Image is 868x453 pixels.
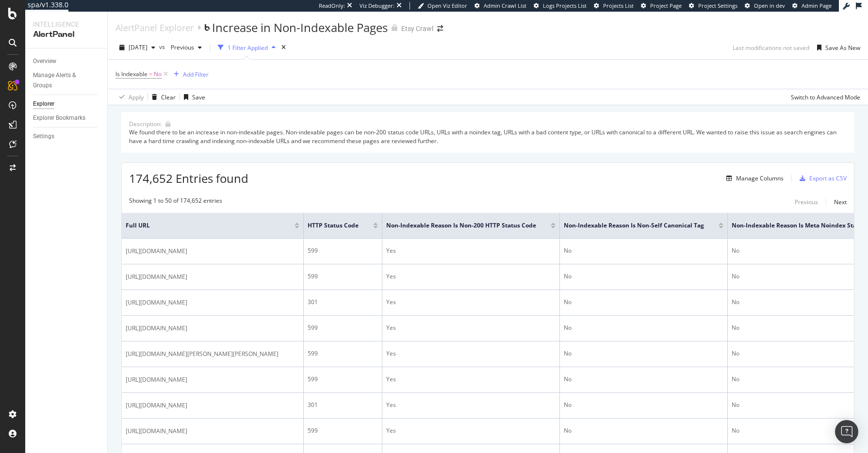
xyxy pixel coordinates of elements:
span: Logs Projects List [543,2,587,9]
a: Admin Crawl List [475,2,526,10]
span: Admin Crawl List [484,2,526,9]
span: [URL][DOMAIN_NAME] [126,324,187,333]
div: Increase in Non-Indexable Pages [212,19,388,36]
a: Overview [33,56,100,66]
div: 599 [308,426,378,435]
a: Project Settings [689,2,737,10]
span: Previous [167,43,194,51]
div: No [564,246,723,255]
span: 2025 Sep. 23rd [129,43,147,51]
span: = [149,70,152,78]
div: Clear [161,93,176,101]
button: Add Filter [170,68,209,80]
a: Projects List [594,2,634,10]
div: Description: [129,120,162,128]
button: Clear [148,89,176,105]
div: Switch to Advanced Mode [791,93,860,101]
a: Explorer Bookmarks [33,113,100,123]
span: [URL][DOMAIN_NAME] [126,426,187,436]
span: Projects List [603,2,634,9]
button: Next [834,196,847,208]
a: Logs Projects List [534,2,587,10]
button: Save As New [813,40,860,55]
span: Non-Indexable Reason is Non-200 HTTP Status Code [386,221,536,230]
div: Next [834,198,847,206]
a: Open Viz Editor [418,2,467,10]
div: Yes [386,349,556,358]
button: Previous [795,196,818,208]
div: We found there to be an increase in non-indexable pages. Non-indexable pages can be non-200 statu... [129,128,847,145]
div: 599 [308,246,378,255]
a: Settings [33,131,100,142]
div: Explorer [33,99,54,109]
div: 301 [308,401,378,409]
button: [DATE] [115,40,159,55]
span: Open Viz Editor [427,2,467,9]
div: 599 [308,375,378,384]
div: 1 Filter Applied [228,44,268,52]
div: No [564,324,723,332]
div: Add Filter [183,70,209,79]
button: Manage Columns [722,173,784,184]
div: No [564,401,723,409]
a: Open in dev [745,2,785,10]
div: No [564,272,723,281]
button: Export as CSV [796,171,847,186]
span: [URL][DOMAIN_NAME] [126,298,187,307]
span: [URL][DOMAIN_NAME] [126,272,187,282]
div: Yes [386,298,556,307]
button: 1 Filter Applied [214,40,279,55]
div: Yes [386,272,556,281]
div: 599 [308,272,378,281]
div: Manage Columns [736,174,784,182]
span: No [154,67,162,81]
div: Export as CSV [809,174,847,182]
div: Apply [129,93,144,101]
div: Yes [386,324,556,332]
div: No [564,375,723,384]
a: Admin Page [792,2,832,10]
span: Non-Indexable Reason is Meta noindex Status [732,221,866,230]
span: Project Settings [698,2,737,9]
div: Save [192,93,205,101]
span: Admin Page [802,2,832,9]
button: Previous [167,40,206,55]
span: Full URL [126,221,280,230]
div: Yes [386,246,556,255]
div: 301 [308,298,378,307]
div: Manage Alerts & Groups [33,70,91,91]
div: ReadOnly: [319,2,345,10]
div: Previous [795,198,818,206]
a: Project Page [641,2,682,10]
span: Project Page [650,2,682,9]
div: Yes [386,375,556,384]
a: AlertPanel Explorer [115,22,194,33]
div: Save As New [825,44,860,52]
span: Non-Indexable Reason is Non-Self Canonical Tag [564,221,704,230]
a: Manage Alerts & Groups [33,70,100,91]
div: Etsy Crawl [401,24,433,33]
span: 174,652 Entries found [129,170,248,186]
div: No [564,298,723,307]
div: 599 [308,349,378,358]
div: Yes [386,426,556,435]
a: Explorer [33,99,100,109]
div: Viz Debugger: [360,2,394,10]
div: Last modifications not saved [733,44,809,52]
div: No [564,426,723,435]
button: Switch to Advanced Mode [787,89,860,105]
span: Is Indexable [115,70,147,78]
span: [URL][DOMAIN_NAME] [126,375,187,385]
div: AlertPanel [33,29,99,40]
div: No [564,349,723,358]
span: [URL][DOMAIN_NAME] [126,246,187,256]
div: Overview [33,56,56,66]
div: 599 [308,324,378,332]
div: Showing 1 to 50 of 174,652 entries [129,196,222,208]
span: [URL][DOMAIN_NAME][PERSON_NAME][PERSON_NAME] [126,349,278,359]
div: times [279,43,288,52]
div: Explorer Bookmarks [33,113,85,123]
div: Yes [386,401,556,409]
div: Open Intercom Messenger [835,420,858,443]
